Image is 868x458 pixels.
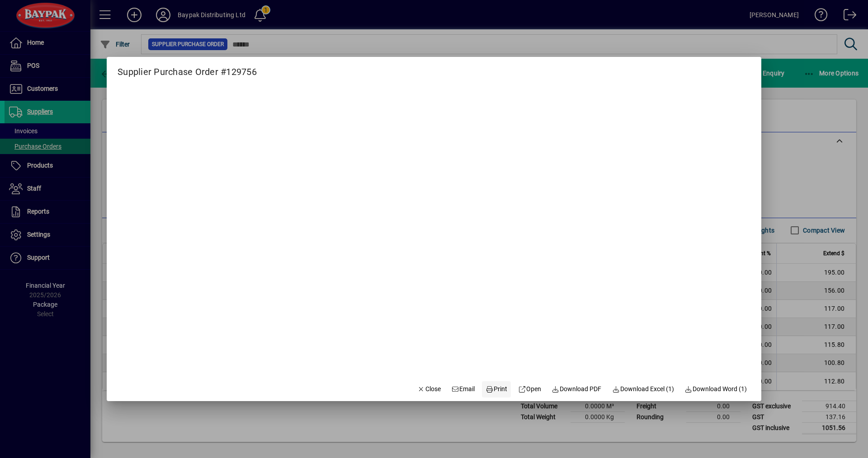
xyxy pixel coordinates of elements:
[514,381,545,397] a: Open
[685,384,747,394] span: Download Word (1)
[414,381,444,397] button: Close
[552,384,602,394] span: Download PDF
[609,381,678,397] button: Download Excel (1)
[518,384,541,394] span: Open
[452,384,475,394] span: Email
[548,381,605,397] a: Download PDF
[486,384,507,394] span: Print
[681,381,751,397] button: Download Word (1)
[417,384,441,394] span: Close
[612,384,674,394] span: Download Excel (1)
[482,381,511,397] button: Print
[448,381,479,397] button: Email
[107,57,268,79] h2: Supplier Purchase Order #129756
